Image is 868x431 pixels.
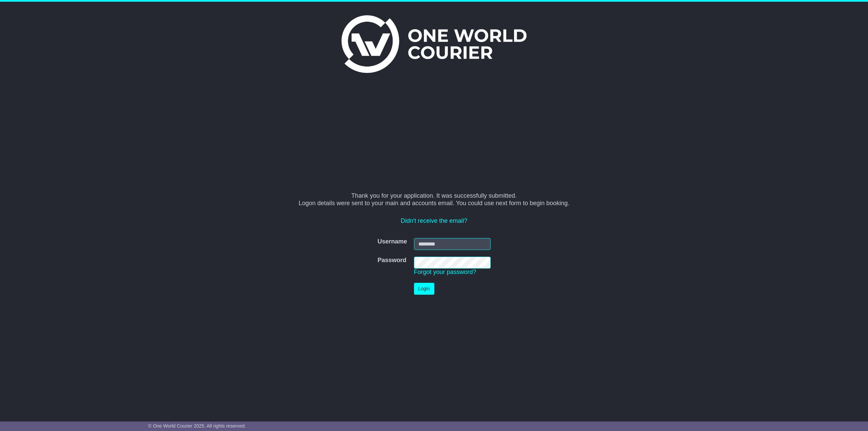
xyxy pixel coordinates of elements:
[414,269,476,275] a: Forgot your password?
[377,238,407,246] label: Username
[341,15,527,73] img: One World
[414,283,434,295] button: Login
[299,192,570,207] span: Thank you for your application. It was successfully submitted. Logon details were sent to your ma...
[401,217,468,224] a: Didn't receive the email?
[148,423,246,429] span: © One World Courier 2025. All rights reserved.
[377,257,406,264] label: Password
